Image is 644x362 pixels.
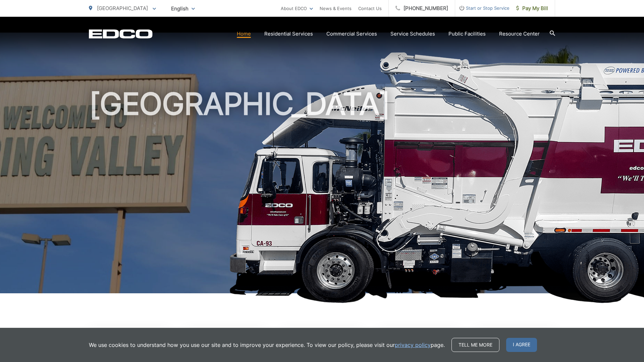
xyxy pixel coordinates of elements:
[506,338,537,352] span: I agree
[166,3,200,14] span: English
[451,338,499,352] a: Tell me more
[97,5,148,11] span: [GEOGRAPHIC_DATA]
[89,29,153,39] a: EDCD logo. Return to the homepage.
[448,30,486,38] a: Public Facilities
[320,4,352,12] a: News & Events
[264,30,313,38] a: Residential Services
[390,30,435,38] a: Service Schedules
[516,4,548,12] span: Pay My Bill
[358,4,382,12] a: Contact Us
[499,30,540,38] a: Resource Center
[326,30,377,38] a: Commercial Services
[89,87,555,299] h1: [GEOGRAPHIC_DATA]
[395,341,431,349] a: privacy policy
[89,341,445,349] p: We use cookies to understand how you use our site and to improve your experience. To view our pol...
[281,4,313,12] a: About EDCO
[237,30,251,38] a: Home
